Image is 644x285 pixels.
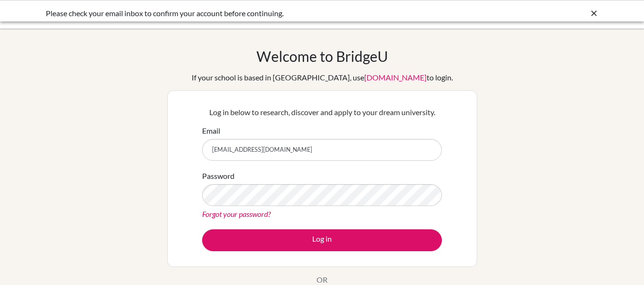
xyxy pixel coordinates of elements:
label: Email [202,125,220,137]
div: If your school is based in [GEOGRAPHIC_DATA], use to login. [192,72,453,83]
p: Log in below to research, discover and apply to your dream university. [202,107,442,118]
a: [DOMAIN_NAME] [364,73,427,82]
h1: Welcome to BridgeU [256,48,388,65]
a: Forgot your password? [202,209,271,218]
label: Password [202,170,235,182]
div: Please check your email inbox to confirm your account before continuing. [46,8,456,19]
button: Log in [202,229,442,251]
